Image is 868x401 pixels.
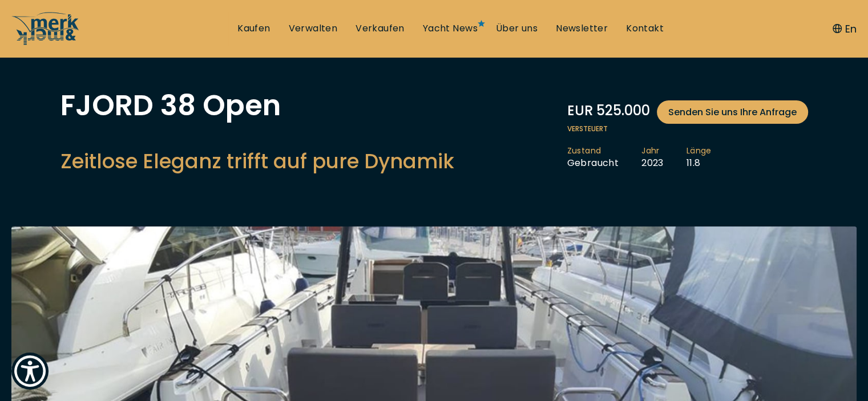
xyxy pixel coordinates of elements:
a: Verkaufen [356,22,405,35]
button: Show Accessibility Preferences [11,353,49,390]
a: Yacht News [423,22,478,35]
a: Kontakt [626,22,664,35]
span: Zustand [567,145,619,157]
a: Verwalten [289,22,338,35]
li: 11.8 [687,145,734,169]
a: Über uns [496,22,538,35]
span: Länge [687,145,712,157]
span: Jahr [641,145,664,157]
li: 2023 [641,145,687,169]
a: Newsletter [556,22,608,35]
a: Senden Sie uns Ihre Anfrage [657,100,808,124]
button: En [833,21,857,37]
a: Kaufen [237,22,270,35]
li: Gebraucht [567,145,642,169]
h2: Zeitlose Eleganz trifft auf pure Dynamik [60,147,454,175]
span: Versteuert [567,124,808,134]
div: EUR 525.000 [567,100,808,124]
h1: FJORD 38 Open [60,91,454,120]
span: Senden Sie uns Ihre Anfrage [668,105,797,119]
